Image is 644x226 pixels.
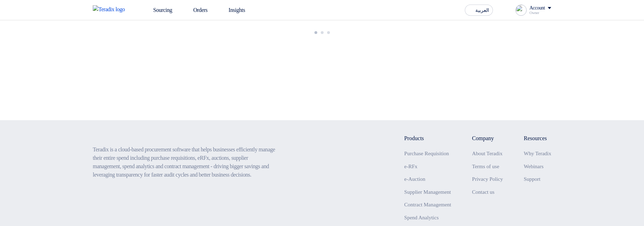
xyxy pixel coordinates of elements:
[404,151,449,156] a: Purchase Requisition
[404,189,451,195] a: Supplier Management
[529,11,551,15] div: Owner
[524,151,551,156] a: Why Teradix
[524,176,541,182] a: Support
[465,5,493,16] button: العربية
[138,2,178,18] a: Sourcing
[524,134,551,143] li: Resources
[472,134,503,143] li: Company
[93,145,276,179] p: Teradix is a cloud-based procurement software that helps businesses efficiently manage their enti...
[524,164,544,169] a: Webinars
[404,134,451,143] li: Products
[515,5,527,16] img: profile_test.png
[472,151,503,156] a: About Teradix
[472,176,503,182] a: Privacy Policy
[213,2,251,18] a: Insights
[404,176,425,182] a: e-Auction
[529,5,545,11] div: Account
[472,164,499,169] a: Terms of use
[472,189,495,195] a: Contact us
[404,202,451,207] a: Contract Management
[404,164,418,169] a: e-RFx
[475,8,489,13] span: العربية
[404,215,439,220] a: Spend Analytics
[93,5,129,14] img: Teradix logo
[178,2,213,18] a: Orders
